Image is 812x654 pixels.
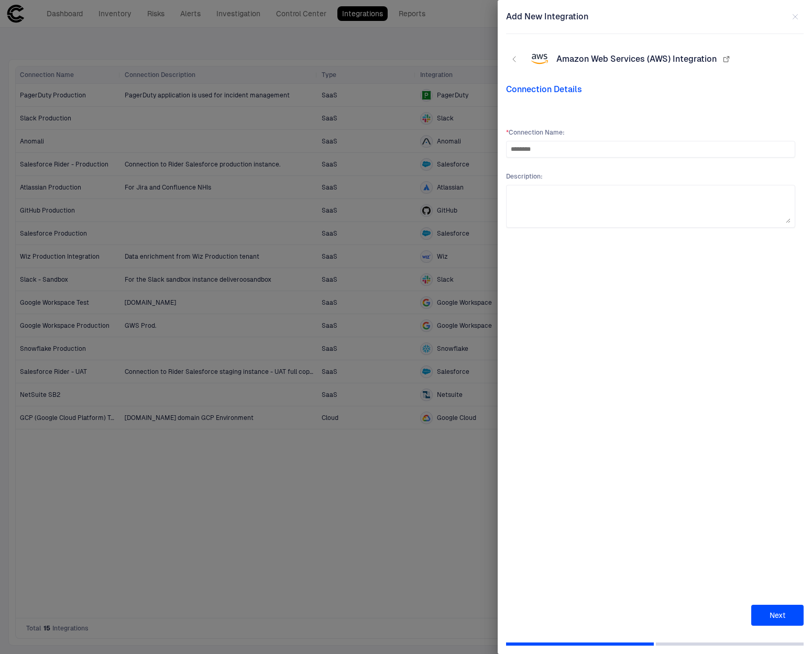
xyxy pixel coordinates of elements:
button: Next [751,605,804,626]
span: Amazon Web Services (AWS) Integration [556,54,717,64]
span: Add New Integration [506,12,588,22]
span: Connection Details [506,84,804,95]
div: AWS [531,51,548,68]
span: Description : [506,172,795,181]
span: Connection Name : [506,128,795,137]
